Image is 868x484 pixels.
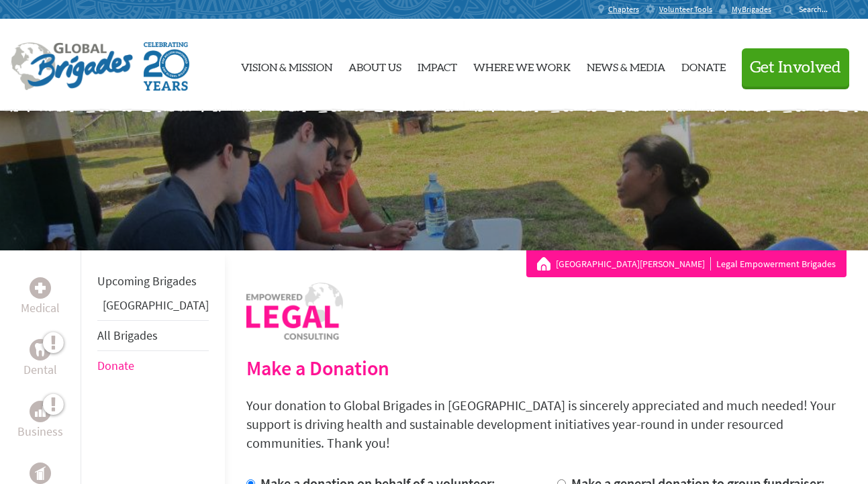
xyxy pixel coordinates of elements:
a: Donate [681,30,726,100]
img: Global Brigades Celebrating 20 Years [144,42,189,91]
a: DentalDental [23,339,57,379]
input: Search... [799,4,837,14]
a: Impact [418,30,457,100]
a: About Us [348,30,401,100]
p: Business [17,422,63,441]
a: Donate [97,358,134,373]
span: Chapters [608,4,639,15]
img: Business [35,406,46,417]
button: Get Involved [742,48,849,87]
a: MedicalMedical [21,277,60,318]
h2: Make a Donation [246,356,847,380]
a: Where We Work [473,30,571,100]
li: All Brigades [97,320,209,351]
a: Vision & Mission [241,30,332,100]
span: MyBrigades [732,4,771,15]
div: Legal Empowerment Brigades [537,257,836,271]
a: All Brigades [97,328,158,343]
div: Dental [30,339,51,360]
a: Upcoming Brigades [97,273,197,289]
span: Volunteer Tools [659,4,712,15]
li: Donate [97,351,209,381]
p: Your donation to Global Brigades in [GEOGRAPHIC_DATA] is sincerely appreciated and much needed! Y... [246,396,847,452]
img: Dental [35,343,46,356]
div: Medical [30,277,51,299]
li: Upcoming Brigades [97,267,209,296]
p: Medical [21,299,60,318]
span: Get Involved [750,60,841,76]
p: Dental [23,360,57,379]
img: Public Health [35,467,46,480]
div: Business [30,401,51,422]
li: Greece [97,296,209,320]
img: Global Brigades Logo [11,42,133,91]
a: News & Media [587,30,665,100]
img: logo-human-rights.png [246,283,343,340]
a: BusinessBusiness [17,401,63,441]
a: [GEOGRAPHIC_DATA] [103,297,209,313]
a: [GEOGRAPHIC_DATA][PERSON_NAME] [556,257,711,271]
img: Medical [35,283,46,293]
div: Public Health [30,463,51,484]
